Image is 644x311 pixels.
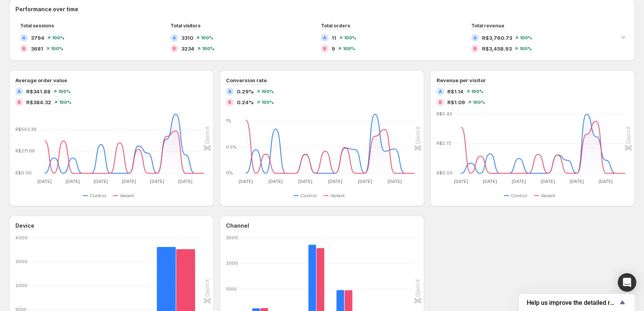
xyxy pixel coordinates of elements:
[181,45,194,52] span: 3234
[388,179,402,184] text: [DATE]
[570,179,584,184] text: [DATE]
[239,179,253,184] text: [DATE]
[150,179,164,184] text: [DATE]
[321,23,350,29] span: Total orders
[226,76,267,84] h3: Conversion rate
[15,5,629,13] h2: Performance over time
[300,193,317,199] span: Control
[178,179,192,184] text: [DATE]
[534,191,558,200] button: Variant
[66,179,80,184] text: [DATE]
[26,88,51,95] span: R$341.88
[437,170,453,176] text: R$0.00
[226,260,238,266] text: 2000
[94,179,108,184] text: [DATE]
[226,222,249,230] h3: Channel
[52,35,64,40] span: 100 %
[228,89,231,94] h2: A
[181,34,193,42] span: 3310
[323,46,326,51] h2: B
[358,179,372,184] text: [DATE]
[298,179,313,184] text: [DATE]
[618,273,636,292] div: Open Intercom Messenger
[520,35,532,40] span: 100 %
[15,127,37,132] text: R$543.36
[471,89,484,94] span: 100 %
[344,35,356,40] span: 100 %
[437,111,452,117] text: R$5.43
[343,46,355,51] span: 100 %
[447,88,464,95] span: R$1.14
[170,23,201,29] span: Total visitors
[323,35,326,40] h2: A
[31,34,44,42] span: 3794
[20,23,54,29] span: Total sessions
[18,100,21,105] h2: B
[22,46,25,51] h2: B
[201,35,213,40] span: 100 %
[541,193,555,199] span: Variant
[15,259,27,264] text: 3000
[332,45,335,52] span: 9
[328,179,342,184] text: [DATE]
[59,100,71,105] span: 100 %
[541,179,555,184] text: [DATE]
[527,298,627,307] button: Show survey - Help us improve the detailed report for A/B campaigns
[482,34,512,42] span: R$3,760.73
[173,35,176,40] h2: A
[599,179,613,184] text: [DATE]
[474,35,477,40] h2: A
[471,23,504,29] span: Total revenue
[120,193,134,199] span: Variant
[324,191,348,200] button: Variant
[113,191,137,200] button: Variant
[37,179,52,184] text: [DATE]
[51,46,63,51] span: 100 %
[439,100,442,105] h2: B
[83,191,109,200] button: Control
[122,179,136,184] text: [DATE]
[511,193,527,199] span: Control
[15,235,28,240] text: 4000
[15,148,35,154] text: R$271.68
[15,76,67,84] h3: Average order value
[173,46,176,51] h2: B
[293,191,320,200] button: Control
[237,98,254,106] span: 0.24%
[226,170,233,176] text: 0%
[226,144,237,150] text: 0.5%
[483,179,497,184] text: [DATE]
[473,100,485,105] span: 100 %
[330,193,345,199] span: Variant
[15,170,32,176] text: R$0.00
[226,118,231,123] text: 1%
[527,299,618,306] span: Help us improve the detailed report for A/B campaigns
[474,46,477,51] h2: B
[439,89,442,94] h2: A
[226,235,238,240] text: 3000
[228,100,231,105] h2: B
[18,89,21,94] h2: A
[26,98,51,106] span: R$384.32
[504,191,530,200] button: Control
[447,98,465,106] span: R$1.09
[332,34,336,42] span: 11
[482,45,512,52] span: R$3,458.93
[437,76,486,84] h3: Revenue per visitor
[15,283,27,288] text: 2000
[31,45,43,52] span: 3681
[90,193,106,199] span: Control
[454,179,468,184] text: [DATE]
[268,179,283,184] text: [DATE]
[226,286,237,292] text: 1000
[15,222,34,230] h3: Device
[519,46,532,51] span: 100 %
[22,35,25,40] h2: A
[237,88,254,95] span: 0.29%
[261,100,274,105] span: 100 %
[202,46,214,51] span: 100 %
[58,89,71,94] span: 100 %
[437,141,451,146] text: R$2.72
[512,179,526,184] text: [DATE]
[618,32,629,42] button: Expand chart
